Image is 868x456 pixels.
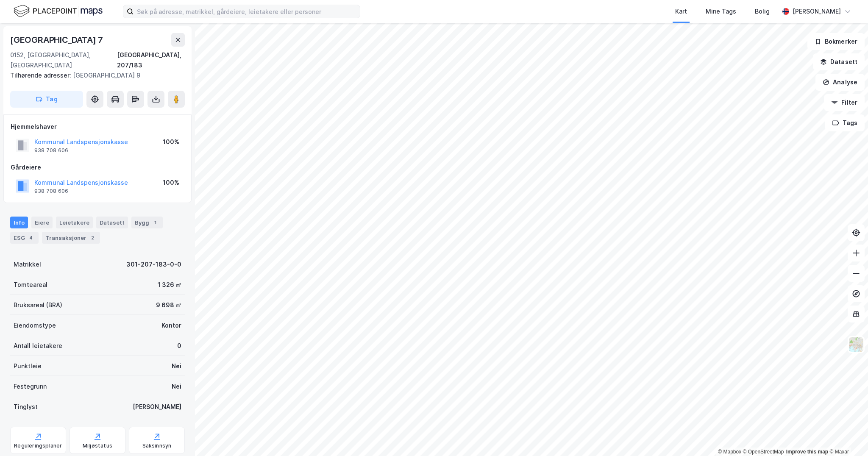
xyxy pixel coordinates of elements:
[675,6,687,17] div: Kart
[848,336,864,353] img: Z
[14,300,62,310] div: Bruksareal (BRA)
[14,361,42,371] div: Punktleie
[134,5,360,18] input: Søk på adresse, matrikkel, gårdeiere, leietakere eller personer
[786,449,828,455] a: Improve this map
[755,6,770,17] div: Bolig
[177,341,181,351] div: 0
[126,259,181,270] div: 301-207-183-0-0
[88,234,97,242] div: 2
[142,442,172,449] div: Saksinnsyn
[10,217,28,228] div: Info
[163,137,179,147] div: 100%
[10,91,83,108] button: Tag
[83,442,112,449] div: Miljøstatus
[10,33,105,47] div: [GEOGRAPHIC_DATA] 7
[56,217,93,228] div: Leietakere
[11,122,184,132] div: Hjemmelshaver
[14,259,41,270] div: Matrikkel
[10,232,39,244] div: ESG
[825,114,865,131] button: Tags
[706,6,736,17] div: Mine Tags
[172,381,181,392] div: Nei
[27,234,35,242] div: 4
[172,361,181,371] div: Nei
[813,53,865,70] button: Datasett
[14,381,47,392] div: Festegrunn
[158,280,181,290] div: 1 326 ㎡
[793,6,841,17] div: [PERSON_NAME]
[131,217,163,228] div: Bygg
[718,449,741,455] a: Mapbox
[156,300,181,310] div: 9 698 ㎡
[117,50,185,70] div: [GEOGRAPHIC_DATA], 207/183
[10,72,73,79] span: Tilhørende adresser:
[163,178,179,188] div: 100%
[10,70,178,81] div: [GEOGRAPHIC_DATA] 9
[743,449,784,455] a: OpenStreetMap
[815,74,865,91] button: Analyse
[34,147,68,154] div: 938 708 606
[14,402,38,412] div: Tinglyst
[14,320,56,331] div: Eiendomstype
[826,415,868,456] iframe: Chat Widget
[31,217,53,228] div: Eiere
[14,280,47,290] div: Tomteareal
[807,33,865,50] button: Bokmerker
[10,50,117,70] div: 0152, [GEOGRAPHIC_DATA], [GEOGRAPHIC_DATA]
[42,232,100,244] div: Transaksjoner
[14,442,62,449] div: Reguleringsplaner
[824,94,865,111] button: Filter
[11,162,184,172] div: Gårdeiere
[133,402,181,412] div: [PERSON_NAME]
[151,218,159,227] div: 1
[34,188,68,195] div: 938 708 606
[14,4,103,19] img: logo.f888ab2527a4732fd821a326f86c7f29.svg
[96,217,128,228] div: Datasett
[161,320,181,331] div: Kontor
[14,341,62,351] div: Antall leietakere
